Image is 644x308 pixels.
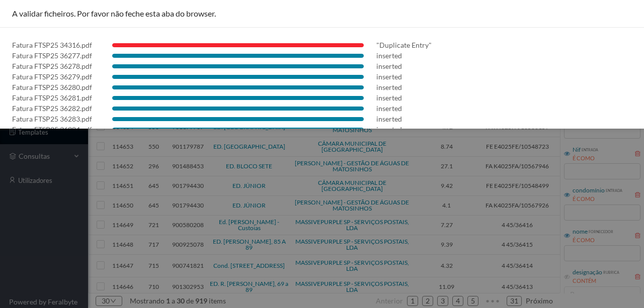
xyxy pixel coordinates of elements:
div: Fatura FTSP25 36279.pdf [12,71,92,82]
div: Fatura FTSP25 36283.pdf [12,114,92,124]
div: inserted [376,61,402,71]
div: inserted [376,82,402,92]
div: Fatura FTSP25 34316.pdf [12,40,92,50]
div: "Duplicate Entry" [376,40,432,50]
div: Fatura FTSP25 36280.pdf [12,82,92,92]
div: Fatura FTSP25 36278.pdf [12,61,92,71]
div: Fatura FTSP25 36284.pdf [12,124,92,135]
div: A validar ficheiros. Por favor não feche esta aba do browser. [12,8,632,19]
div: inserted [376,114,402,124]
div: inserted [376,124,402,135]
div: inserted [376,103,402,114]
div: Fatura FTSP25 36277.pdf [12,50,92,61]
div: inserted [376,92,402,103]
div: inserted [376,71,402,82]
div: Fatura FTSP25 36282.pdf [12,103,92,114]
div: inserted [376,50,402,61]
div: Fatura FTSP25 36281.pdf [12,92,92,103]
